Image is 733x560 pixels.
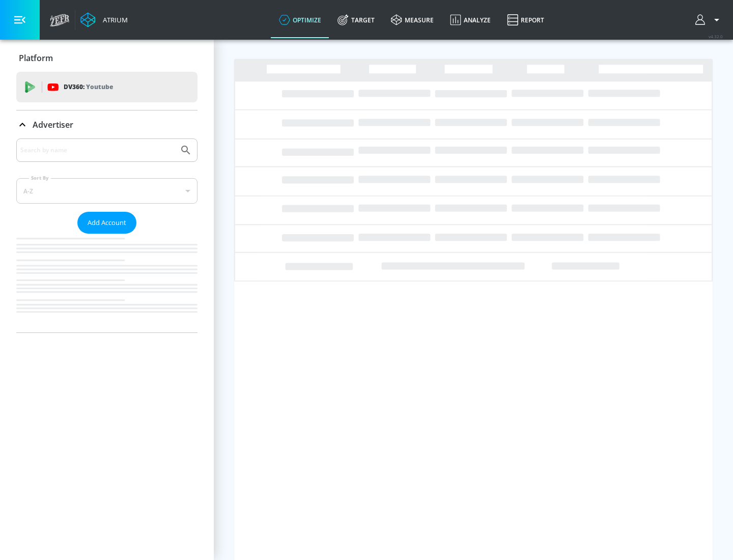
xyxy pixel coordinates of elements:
p: DV360: [64,81,113,93]
div: Advertiser [16,110,198,139]
div: Platform [16,44,198,72]
a: Analyze [442,2,499,38]
span: v 4.32.0 [709,34,723,39]
a: measure [383,2,442,38]
label: Sort By [29,175,51,181]
p: Youtube [86,81,113,92]
nav: list of Advertiser [16,234,198,332]
div: Advertiser [16,138,198,332]
a: optimize [271,2,329,38]
p: Platform [19,52,53,64]
span: Add Account [88,217,126,229]
div: DV360: Youtube [16,72,198,102]
input: Search by name [20,144,175,157]
div: Atrium [99,15,128,24]
p: Advertiser [33,119,73,130]
div: A-Z [16,178,198,204]
a: Target [329,2,383,38]
a: Atrium [80,12,128,27]
a: Report [499,2,552,38]
button: Add Account [77,212,136,234]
